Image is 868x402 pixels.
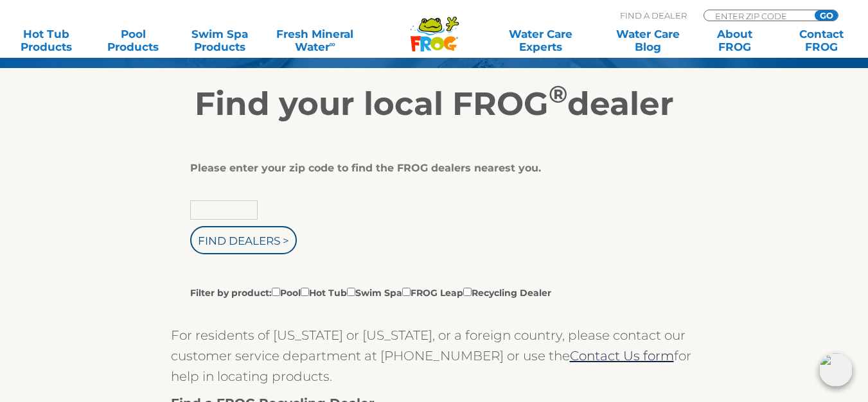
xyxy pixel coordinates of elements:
[815,10,838,21] input: GO
[788,28,855,53] a: ContactFROG
[347,288,355,296] input: Filter by product:PoolHot TubSwim SpaFROG LeapRecycling Dealer
[190,285,551,299] label: Filter by product: Pool Hot Tub Swim Spa FROG Leap Recycling Dealer
[620,10,687,21] p: Find A Dealer
[714,10,801,21] input: Zip Code Form
[301,288,309,296] input: Filter by product:PoolHot TubSwim SpaFROG LeapRecycling Dealer
[819,353,853,387] img: openIcon
[13,28,80,53] a: Hot TubProducts
[402,288,411,296] input: Filter by product:PoolHot TubSwim SpaFROG LeapRecycling Dealer
[330,39,335,49] sup: ∞
[272,288,280,296] input: Filter by product:PoolHot TubSwim SpaFROG LeapRecycling Dealer
[614,28,682,53] a: Water CareBlog
[190,226,297,254] input: Find Dealers >
[549,80,567,109] sup: ®
[273,28,357,53] a: Fresh MineralWater∞
[190,162,669,175] div: Please enter your zip code to find the FROG dealers nearest you.
[463,288,472,296] input: Filter by product:PoolHot TubSwim SpaFROG LeapRecycling Dealer
[171,325,698,387] p: For residents of [US_STATE] or [US_STATE], or a foreign country, please contact our customer serv...
[570,348,674,363] a: Contact Us form
[701,28,768,53] a: AboutFROG
[100,28,167,53] a: PoolProducts
[486,28,595,53] a: Water CareExperts
[39,85,829,123] h2: Find your local FROG dealer
[186,28,254,53] a: Swim SpaProducts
